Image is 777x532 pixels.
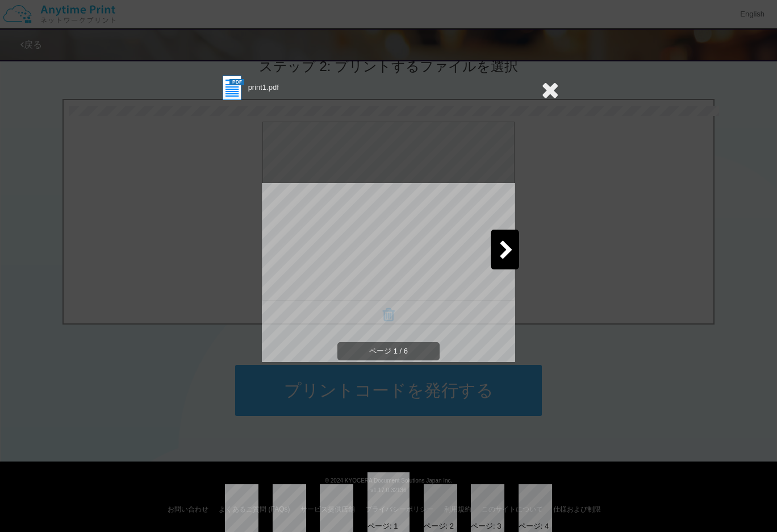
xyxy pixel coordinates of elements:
[367,521,398,532] div: ページ: 1
[519,521,549,532] div: ページ: 4
[471,521,501,532] div: ページ: 3
[248,83,279,92] span: print1.pdf
[337,342,440,361] span: ページ 1 / 6
[424,521,454,532] div: ページ: 2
